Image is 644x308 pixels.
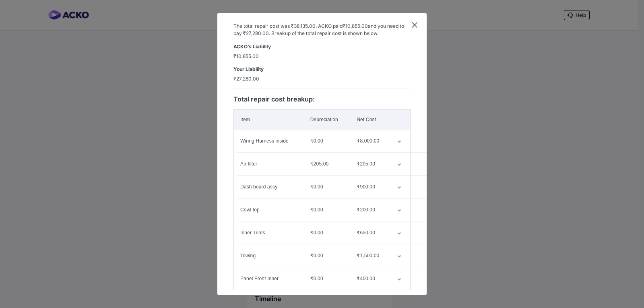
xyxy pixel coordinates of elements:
[240,137,297,145] div: Wiring Harness inside
[240,229,297,236] div: Inner Trims
[240,160,297,167] div: Air filter
[310,275,344,282] div: ₹0.00
[310,206,344,213] div: ₹0.00
[357,275,384,282] div: ₹400.00
[240,275,297,282] div: Panel Front Inner
[310,229,344,236] div: ₹0.00
[240,116,297,123] div: Item
[310,137,344,145] div: ₹0.00
[310,116,344,123] div: Depreciation
[357,137,384,145] div: ₹8,000.00
[233,66,411,72] h6: Your Liability
[240,183,297,190] div: Dash board assy
[233,23,411,37] h6: The total repair cost was ₹38,135.00 . ACKO paid ₹10,855.00 and you need to pay ₹27,280.00 . Brea...
[233,53,411,60] span: ₹10,855.00
[357,116,384,123] div: Net Cost
[357,229,384,236] div: ₹650.00
[233,109,411,290] table: customized table
[233,43,411,50] h6: ACKO’s Liability
[310,252,344,259] div: ₹0.00
[357,183,384,190] div: ₹900.00
[357,252,384,259] div: ₹1,500.00
[310,160,344,167] div: ₹205.00
[240,252,297,259] div: Towing
[357,160,384,167] div: ₹205.00
[240,206,297,213] div: Cowl top
[357,206,384,213] div: ₹200.00
[310,183,344,190] div: ₹0.00
[233,95,411,103] h5: Total repair cost breakup:
[233,75,411,82] span: ₹27,280.00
